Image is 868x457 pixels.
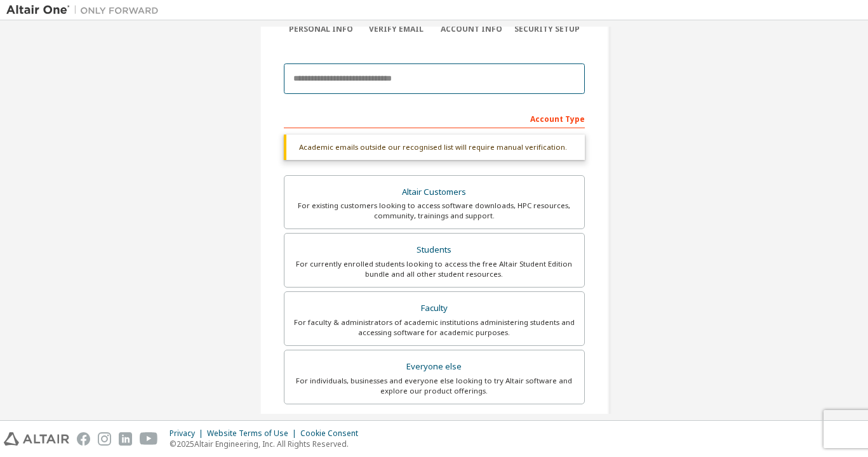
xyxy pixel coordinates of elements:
div: Verify Email [359,24,434,34]
p: © 2025 Altair Engineering, Inc. All Rights Reserved. [170,439,366,449]
img: instagram.svg [98,432,111,446]
div: Privacy [170,428,207,439]
div: For faculty & administrators of academic institutions administering students and accessing softwa... [292,317,577,338]
div: Account Info [434,24,510,34]
div: For existing customers looking to access software downloads, HPC resources, community, trainings ... [292,201,577,221]
div: Security Setup [509,24,585,34]
img: facebook.svg [77,432,90,446]
img: altair_logo.svg [4,432,69,446]
img: linkedin.svg [119,432,132,446]
div: For individuals, businesses and everyone else looking to try Altair software and explore our prod... [292,376,577,396]
div: Students [292,241,577,259]
img: youtube.svg [140,432,158,446]
div: Academic emails outside our recognised list will require manual verification. [284,135,585,160]
img: Altair One [6,4,165,17]
div: Everyone else [292,358,577,376]
div: For currently enrolled students looking to access the free Altair Student Edition bundle and all ... [292,259,577,279]
div: Website Terms of Use [207,428,300,439]
div: Personal Info [284,24,359,34]
div: Faculty [292,300,577,317]
div: Cookie Consent [300,428,366,439]
div: Account Type [284,108,585,128]
div: Altair Customers [292,183,577,201]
